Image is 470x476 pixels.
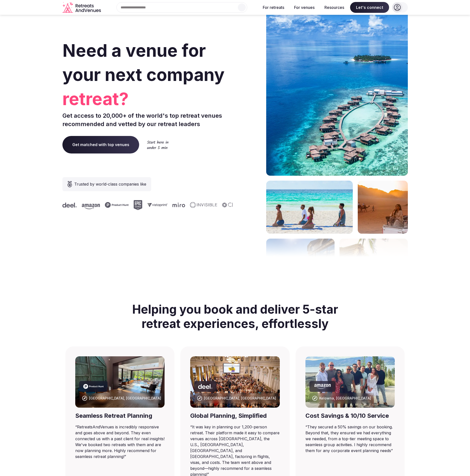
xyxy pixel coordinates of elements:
[259,2,288,13] button: For retreats
[61,203,75,208] svg: Deel company logo
[189,202,216,208] svg: Invisible company logo
[198,384,212,389] svg: Deel company logo
[132,200,141,210] svg: Epic Games company logo
[62,2,102,13] a: Visit the homepage
[62,136,139,153] a: Get matched with top venues
[305,412,395,420] div: Cost Savings & 10/10 Service
[62,40,225,85] span: Need a venue for your next company
[125,296,346,337] h2: Helping you book and deliver 5-star retreat experiences, effortlessly
[75,424,165,459] blockquote: “ RetreatsAndVenues is incredibly responsive and goes above and beyond. They even connected us wi...
[75,356,165,408] img: Barcelona, Spain
[62,112,233,128] p: Get access to 20,000+ of the world's top retreat venues recommended and vetted by our retreat lea...
[190,412,280,420] div: Global Planning, Simplified
[147,140,169,149] img: Start here in under 5 min
[74,181,146,187] span: Trusted by world-class companies like
[75,412,165,420] div: Seamless Retreat Planning
[62,87,233,111] span: retreat?
[290,2,319,13] button: For venues
[358,181,408,234] img: woman sitting in back of truck with camels
[305,424,395,454] blockquote: “ They secured a 50% savings on our booking. Beyond that, they ensured we had everything we neede...
[62,2,102,13] svg: Retreats and Venues company logo
[319,396,371,401] div: Kelowna, [GEOGRAPHIC_DATA]
[190,356,280,408] img: Punta Umbria, Spain
[266,181,353,234] img: yoga on tropical beach
[204,396,276,401] div: [GEOGRAPHIC_DATA], [GEOGRAPHIC_DATA]
[320,2,348,13] button: Resources
[89,396,161,401] div: [GEOGRAPHIC_DATA], [GEOGRAPHIC_DATA]
[305,356,395,408] img: Kelowna, Canada
[350,2,389,13] span: Let's connect
[171,203,184,207] svg: Miro company logo
[146,203,166,207] svg: Vistaprint company logo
